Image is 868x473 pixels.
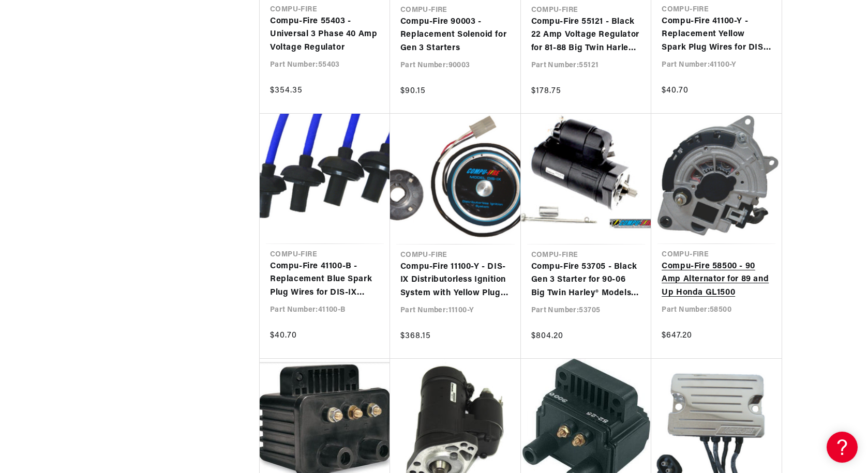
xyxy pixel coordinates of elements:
[400,261,511,300] a: Compu-Fire 11100-Y - DIS-IX Distributorless Ignition System with Yellow Plug Wires for BOSCH 009 ...
[270,260,380,300] a: Compu-Fire 41100-B - Replacement Blue Spark Plug Wires for DIS-IX Ignition Systems
[531,16,641,55] a: Compu-Fire 55121 - Black 22 Amp Voltage Regulator for 81-88 Big Twin Harley® Models (OEM 74516-86)
[531,261,641,300] a: Compu-Fire 53705 - Black Gen 3 Starter for 90-06 Big Twin Harley® Models (Except 2006 Dyna)
[270,15,380,55] a: Compu-Fire 55403 - Universal 3 Phase 40 Amp Voltage Regulator
[662,260,771,300] a: Compu-Fire 58500 - 90 Amp Alternator for 89 and Up Honda GL1500
[400,16,511,55] a: Compu-Fire 90003 - Replacement Solenoid for Gen 3 Starters
[662,15,771,55] a: Compu-Fire 41100-Y - Replacement Yellow Spark Plug Wires for DIS-IX Ignition Systems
